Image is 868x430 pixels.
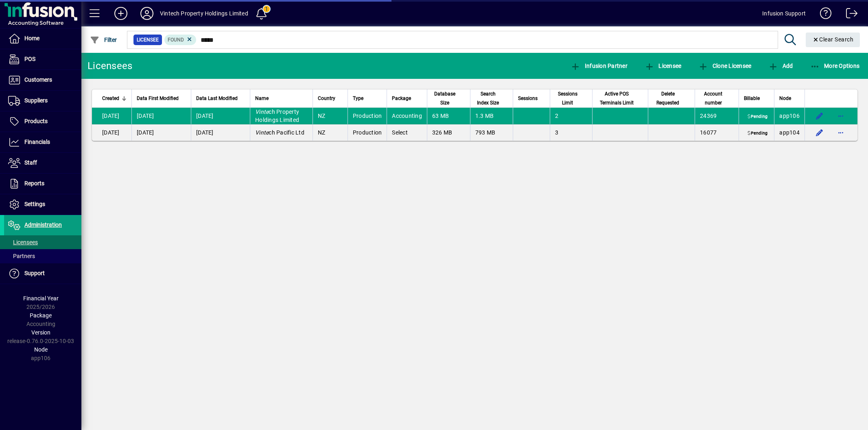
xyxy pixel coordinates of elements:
[555,89,580,107] span: Sessions Limit
[24,201,45,207] span: Settings
[353,94,382,103] div: Type
[318,94,343,103] div: Country
[779,94,791,103] span: Node
[255,94,308,103] div: Name
[348,108,387,124] td: Production
[191,124,250,141] td: [DATE]
[779,113,800,119] span: app106.prod.infusionbusinesssoftware.com
[318,94,335,103] span: Country
[744,94,760,103] span: Billable
[255,109,269,115] em: Vinte
[92,124,131,141] td: [DATE]
[255,129,269,136] em: Vinte
[643,59,684,73] button: Licensee
[475,89,501,107] span: Search Index Size
[814,2,832,28] a: Knowledge Base
[92,108,131,124] td: [DATE]
[24,118,48,124] span: Products
[24,222,62,228] span: Administration
[24,35,39,41] span: Home
[164,35,197,45] mat-chip: Found Status: Found
[700,89,734,107] div: Account number
[779,129,800,136] span: app104.prod.infusionbusinesssoftware.com
[24,159,37,166] span: Staff
[24,270,45,276] span: Support
[4,70,81,90] a: Customers
[4,249,81,263] a: Partners
[432,89,465,107] div: Database Size
[470,124,513,141] td: 793 MB
[392,94,411,103] span: Package
[131,124,191,141] td: [DATE]
[255,129,304,136] span: ch Pacific Ltd
[550,124,592,141] td: 3
[160,7,248,20] div: Vintech Property Holdings Limited
[137,36,159,44] span: Licensee
[24,56,35,62] span: POS
[87,59,132,72] div: Licensees
[695,124,739,141] td: 16077
[191,108,250,124] td: [DATE]
[810,63,860,69] span: More Options
[31,329,50,336] span: Version
[4,49,81,69] a: POS
[353,94,363,103] span: Type
[806,33,860,47] button: Clear
[555,89,587,107] div: Sessions Limit
[834,126,847,139] button: More options
[840,2,858,28] a: Logout
[4,91,81,111] a: Suppliers
[653,89,682,107] span: Delete Requested
[8,253,35,259] span: Partners
[4,153,81,173] a: Staff
[518,94,545,103] div: Sessions
[695,108,739,124] td: 24369
[700,89,726,107] span: Account number
[597,89,636,107] span: Active POS Terminals Limit
[387,124,427,141] td: Select
[746,130,769,137] span: Pending
[768,63,793,69] span: Add
[779,94,800,103] div: Node
[168,37,184,43] span: Found
[571,63,627,69] span: Infusion Partner
[313,124,348,141] td: NZ
[4,174,81,194] a: Reports
[518,94,538,103] span: Sessions
[568,59,630,73] button: Infusion Partner
[30,312,52,319] span: Package
[4,132,81,152] a: Financials
[134,6,160,21] button: Profile
[137,94,179,103] span: Data First Modified
[475,89,508,107] div: Search Index Size
[196,94,245,103] div: Data Last Modified
[24,139,50,145] span: Financials
[470,108,513,124] td: 1.3 MB
[746,113,769,120] span: Pending
[696,59,753,73] button: Clone Licensee
[4,194,81,215] a: Settings
[8,239,38,245] span: Licensees
[24,180,44,187] span: Reports
[813,126,826,139] button: Edit
[255,94,269,103] span: Name
[766,59,795,73] button: Add
[4,28,81,49] a: Home
[432,89,458,107] span: Database Size
[813,109,826,122] button: Edit
[255,109,299,123] span: ch Property Holdings Limited
[597,89,643,107] div: Active POS Terminals Limit
[387,108,427,124] td: Accounting
[762,7,806,20] div: Infusion Support
[24,76,52,83] span: Customers
[24,97,48,104] span: Suppliers
[88,33,119,47] button: Filter
[834,109,847,122] button: More options
[698,63,751,69] span: Clone Licensee
[550,108,592,124] td: 2
[427,108,470,124] td: 63 MB
[102,94,127,103] div: Created
[108,6,134,21] button: Add
[744,94,769,103] div: Billable
[90,37,117,43] span: Filter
